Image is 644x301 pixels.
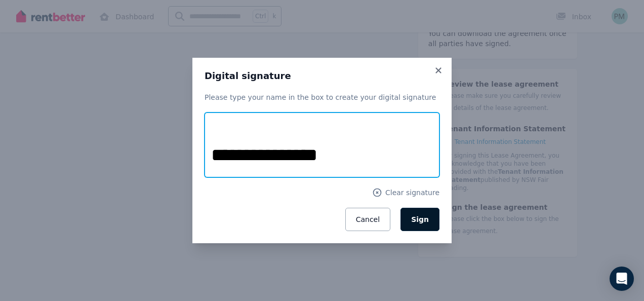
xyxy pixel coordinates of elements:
[205,92,439,102] p: Please type your name in the box to create your digital signature
[400,208,439,231] button: Sign
[345,208,390,231] button: Cancel
[411,215,429,223] span: Sign
[610,267,634,291] div: Open Intercom Messenger
[205,70,439,82] h3: Digital signature
[385,187,439,198] span: Clear signature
